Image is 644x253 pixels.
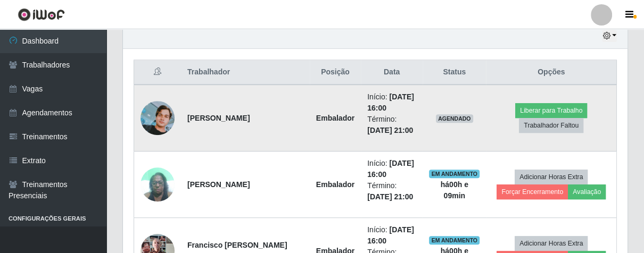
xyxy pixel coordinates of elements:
[316,180,354,189] strong: Embalador
[141,162,175,207] img: 1704231584676.jpeg
[519,118,583,133] button: Trabalhador Faltou
[486,60,616,85] th: Opções
[429,236,480,244] span: EM ANDAMENTO
[316,114,354,122] strong: Embalador
[367,159,414,179] time: [DATE] 16:00
[367,91,416,114] li: Início:
[436,114,473,123] span: AGENDADO
[367,126,413,134] time: [DATE] 21:00
[367,158,416,180] li: Início:
[181,60,310,85] th: Trabalhador
[187,114,250,122] strong: [PERSON_NAME]
[515,170,588,184] button: Adicionar Horas Extra
[361,60,423,85] th: Data
[497,184,568,199] button: Forçar Encerramento
[367,180,416,203] li: Término:
[429,170,480,178] span: EM ANDAMENTO
[18,8,65,21] img: CoreUI Logo
[423,60,486,85] th: Status
[367,92,414,112] time: [DATE] 16:00
[367,114,416,136] li: Término:
[441,180,468,200] strong: há 00 h e 09 min
[367,225,414,245] time: [DATE] 16:00
[141,101,175,135] img: 1713284102514.jpeg
[310,60,361,85] th: Posição
[367,224,416,247] li: Início:
[515,103,587,118] button: Liberar para Trabalho
[568,184,606,199] button: Avaliação
[367,192,413,201] time: [DATE] 21:00
[187,180,250,189] strong: [PERSON_NAME]
[515,236,588,251] button: Adicionar Horas Extra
